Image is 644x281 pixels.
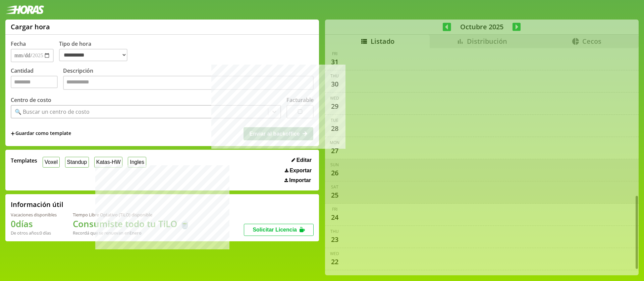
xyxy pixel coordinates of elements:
h1: Cargar hora [11,22,50,31]
h1: Consumiste todo tu TiLO 🍵 [73,218,190,230]
button: Editar [289,157,314,164]
select: Tipo de hora [59,49,127,61]
span: Templates [11,157,37,164]
img: logotipo [5,5,44,14]
span: Exportar [289,168,312,174]
button: Exportar [283,167,314,174]
button: Solicitar Licencia [244,224,314,236]
span: Editar [297,157,312,163]
label: Centro de costo [11,96,51,104]
label: Tipo de hora [59,40,133,62]
div: Recordá que se renuevan en [73,230,190,236]
label: Facturable [286,96,314,104]
input: Cantidad [11,76,58,88]
textarea: Descripción [63,76,314,90]
div: Tiempo Libre Optativo (TiLO) disponible [73,212,190,218]
h1: 0 días [11,218,57,230]
span: Importar [289,177,311,183]
label: Fecha [11,40,26,47]
button: Katas-HW [94,157,123,167]
div: Vacaciones disponibles [11,212,57,218]
h2: Información útil [11,200,63,209]
span: + [11,130,15,137]
button: Standup [65,157,89,167]
span: +Guardar como template [11,130,71,137]
div: De otros años: 0 días [11,230,57,236]
div: 🔍 Buscar un centro de costo [15,108,90,115]
button: Voxel [43,157,60,167]
button: Ingles [128,157,146,167]
span: Solicitar Licencia [253,227,297,233]
b: Enero [129,230,142,236]
label: Descripción [63,67,314,92]
label: Cantidad [11,67,63,92]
